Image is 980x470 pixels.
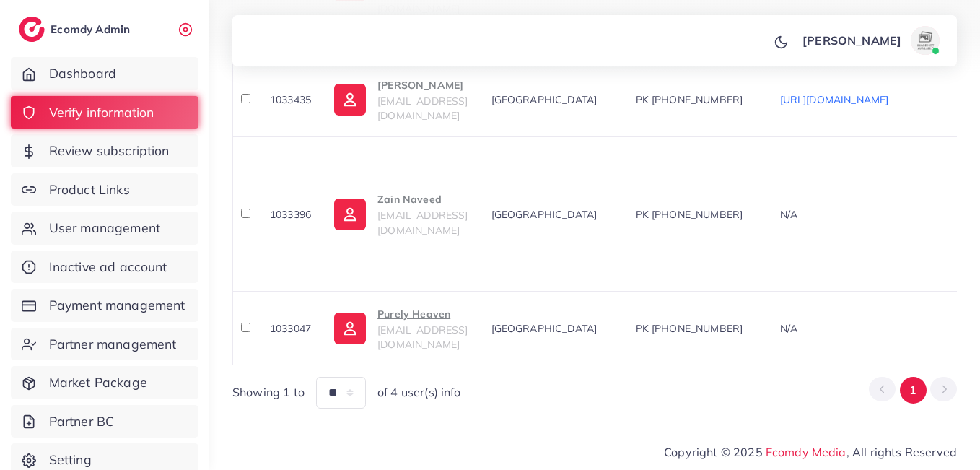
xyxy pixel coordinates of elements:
span: Product Links [49,180,130,199]
span: PK [PHONE_NUMBER] [636,208,743,221]
a: Ecomdy Media [766,445,846,459]
span: 1033396 [270,208,311,221]
span: [EMAIL_ADDRESS][DOMAIN_NAME] [377,209,468,236]
span: [EMAIL_ADDRESS][DOMAIN_NAME] [377,95,468,122]
span: Partner BC [49,412,115,431]
span: Market Package [49,373,147,392]
span: Dashboard [49,64,116,83]
span: Showing 1 to [232,384,305,401]
img: ic-user-info.36bf1079.svg [334,199,366,230]
a: logoEcomdy Admin [19,17,134,42]
img: logo [19,17,45,42]
span: [EMAIL_ADDRESS][DOMAIN_NAME] [377,323,468,351]
a: Zain Naveed[EMAIL_ADDRESS][DOMAIN_NAME] [334,191,468,238]
a: Dashboard [11,57,198,90]
span: [GEOGRAPHIC_DATA] [491,208,598,221]
a: Review subscription [11,134,198,167]
span: User management [49,219,160,238]
a: Market Package [11,366,198,399]
a: Partner BC [11,405,198,438]
a: Product Links [11,173,198,206]
span: PK [PHONE_NUMBER] [636,93,743,106]
span: Inactive ad account [49,258,167,277]
a: Payment management [11,289,198,322]
span: Setting [49,451,92,469]
a: Inactive ad account [11,251,198,284]
span: Partner management [49,335,177,354]
h2: Ecomdy Admin [51,22,134,36]
a: Partner management [11,328,198,361]
span: Verify information [49,103,154,122]
img: avatar [911,26,940,55]
a: Verify information [11,96,198,129]
p: Zain Naveed [377,191,468,208]
span: [GEOGRAPHIC_DATA] [491,93,598,106]
p: Purely Heaven [377,305,468,323]
p: [PERSON_NAME] [377,77,468,94]
span: N/A [780,208,797,221]
a: User management [11,212,198,245]
a: [URL][DOMAIN_NAME] [780,93,889,106]
span: of 4 user(s) info [377,384,461,401]
img: ic-user-info.36bf1079.svg [334,84,366,116]
span: N/A [780,322,797,335]
img: ic-user-info.36bf1079.svg [334,313,366,344]
span: 1033435 [270,93,311,106]
a: [PERSON_NAME]avatar [795,26,945,55]
ul: Pagination [869,377,957,404]
span: 1033047 [270,322,311,335]
span: [GEOGRAPHIC_DATA] [491,322,598,335]
a: Purely Heaven[EMAIL_ADDRESS][DOMAIN_NAME] [334,305,468,352]
span: Review subscription [49,142,170,160]
p: [PERSON_NAME] [802,32,901,49]
span: Copyright © 2025 [664,443,957,461]
span: , All rights Reserved [846,443,957,461]
span: Payment management [49,296,185,315]
a: [PERSON_NAME][EMAIL_ADDRESS][DOMAIN_NAME] [334,77,468,123]
button: Go to page 1 [900,377,927,404]
span: PK [PHONE_NUMBER] [636,322,743,335]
